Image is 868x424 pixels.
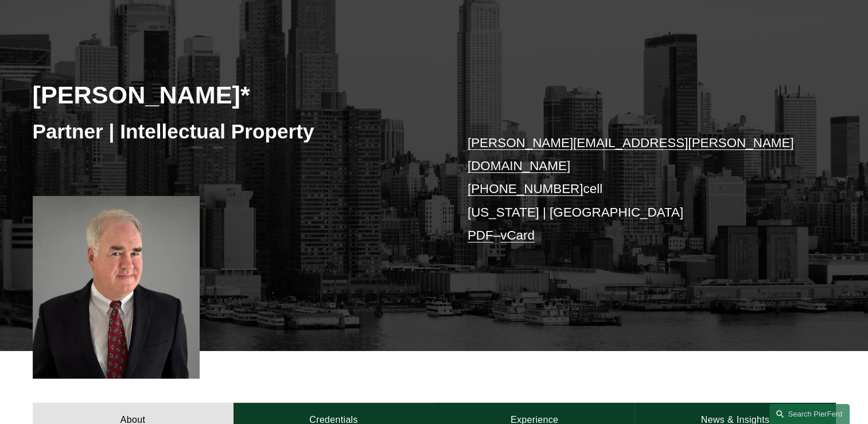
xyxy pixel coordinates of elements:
[33,80,434,110] h2: [PERSON_NAME]*
[500,228,535,242] a: vCard
[468,132,802,248] p: cell [US_STATE] | [GEOGRAPHIC_DATA] –
[468,228,493,242] a: PDF
[769,404,850,424] a: Search this site
[468,182,583,196] a: [PHONE_NUMBER]
[468,136,794,173] a: [PERSON_NAME][EMAIL_ADDRESS][PERSON_NAME][DOMAIN_NAME]
[33,119,434,144] h3: Partner | Intellectual Property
